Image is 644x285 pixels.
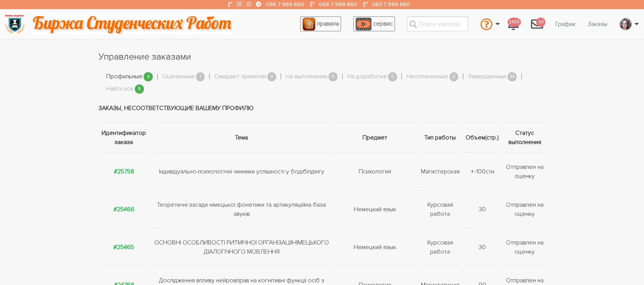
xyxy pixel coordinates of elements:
[32,13,233,34] img: motto-2ce64da2796df845c65ce8f9480b9c9d679903764b3ca6da4b6de107518df0fe.gif
[319,1,357,8] a: 066 7 999 660
[418,190,463,228] td: Курсовая работа
[372,1,410,8] a: 063 7 999 660
[353,16,395,31] a: сервис
[113,243,134,251] a: #25465
[267,72,277,82] span: 0
[106,72,142,82] a: Профильные
[151,190,332,228] td: Теоретичні засади німецької фонетики та артикуляційна база звуків
[620,18,631,30] img: received_10206909621377559.jpeg
[266,1,304,8] a: 096 7 999 660
[162,72,195,82] a: Оцененные
[582,17,613,31] a: Заказы
[463,228,502,266] td: 30
[99,50,545,63] h1: Управление заказами
[388,72,397,82] span: 0
[347,72,387,82] a: На доработке
[332,152,417,190] td: Психология
[151,122,332,152] th: Тема
[356,18,372,31] img: play_icon-49f7f135c9dc9a03216cfdbccbe1e3994649169d890fb554cedf0eac35a01ba8.png
[286,72,327,82] a: На выполнении
[99,94,545,123] td: Заказы, несоответствующие вашему профилю
[407,72,448,82] a: Неоплаченные
[317,20,339,28] span: правила
[536,18,545,27] span: 54
[135,84,144,94] span: 8
[151,228,332,266] td: ОСНОВНІ ОСОБЛИВОСТІ РИТМІЧНОЇ ОРГАНІЗАЦІЇНІМЕЦЬКОГО ДІАЛОГІЧНОГО МОВЛЕННЯ
[418,152,463,190] td: Магистерская
[502,14,525,34] a: 2439
[463,190,502,228] td: 30
[525,14,549,34] a: 54
[332,228,417,266] td: Немецкий язык
[106,84,134,94] a: Найти все
[463,122,502,152] th: Объем(стр.)
[144,72,153,82] span: 4
[502,228,545,266] td: Отправлен на оценку
[502,152,545,190] td: Отправлен на оценку
[468,72,506,82] a: Завершенные
[450,72,459,82] span: 0
[549,17,582,31] a: График
[502,190,545,228] td: Отправлен на оценку
[303,18,316,31] img: agreement_icon-feca34a61ba7f3d1581b08bc946b2ec1ccb426f67415f344566775c155b7f62c.png
[418,122,463,152] th: Тип работы
[463,152,502,190] td: +-100сти
[508,18,521,27] span: 2439
[214,72,266,82] a: Ожидают принятия
[300,16,341,31] a: правила
[113,206,134,213] a: #25466
[196,72,205,82] span: 1
[328,72,338,82] span: 0
[114,168,134,175] a: #25758
[332,122,417,152] th: Предмет
[373,20,393,28] span: сервис
[99,122,151,152] th: Идентификатор заказа
[332,190,417,228] td: Немецкий язык
[508,72,517,82] span: 34
[407,16,468,31] input: Поиск заказов
[418,228,463,266] td: Курсовая работа
[502,122,545,152] th: Статус выполнения
[4,13,25,34] img: logo-135dea9cf721667cc4ddb0c1795e3ba8b7f362e3d0c04e2cc90b931989920324.png
[151,152,332,190] td: Індивідуально-психологічні чинники успішності у бодібілдінгу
